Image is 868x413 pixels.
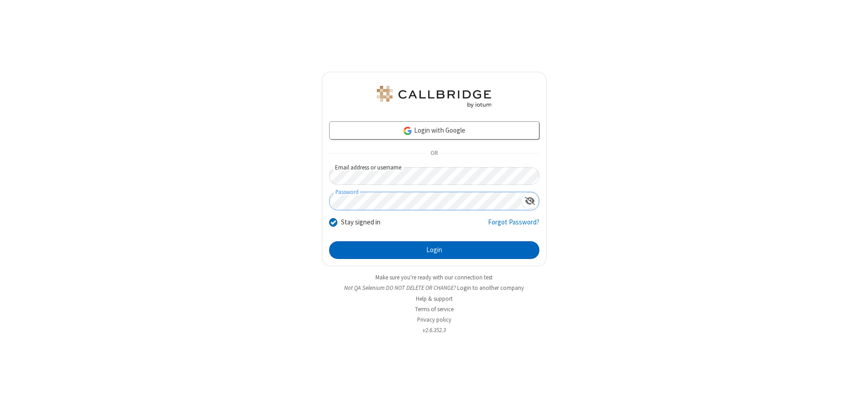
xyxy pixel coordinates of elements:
li: Not QA Selenium DO NOT DELETE OR CHANGE? [322,284,547,292]
a: Terms of service [415,305,454,313]
span: OR [427,147,441,160]
button: Login to another company [457,284,524,292]
a: Help & support [416,295,453,303]
a: Make sure you're ready with our connection test [375,274,493,281]
button: Login [329,241,539,259]
div: Show password [521,192,539,209]
input: Email address or username [329,167,539,185]
a: Login with Google [329,121,539,139]
input: Password [330,192,521,210]
a: Forgot Password? [488,217,539,234]
img: QA Selenium DO NOT DELETE OR CHANGE [375,86,493,108]
a: Privacy policy [417,316,451,323]
label: Stay signed in [341,217,380,228]
li: v2.6.352.3 [322,326,547,334]
img: google-icon.png [403,126,413,136]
